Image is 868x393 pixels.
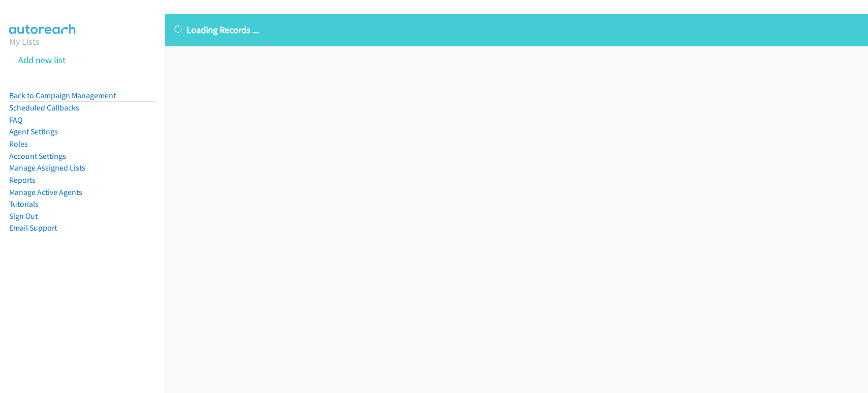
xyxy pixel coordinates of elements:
[9,199,39,209] a: Tutorials
[9,187,82,197] a: Manage Active Agents
[9,223,57,233] a: Email Support
[9,139,28,149] a: Roles
[9,127,58,136] a: Agent Settings
[9,151,66,161] a: Account Settings
[9,36,40,47] a: My Lists
[9,103,79,113] a: Scheduled Callbacks
[9,211,38,221] a: Sign Out
[9,163,85,173] a: Manage Assigned Lists
[174,23,859,37] p: Loading Records ...
[9,91,116,100] a: Back to Campaign Management
[9,115,22,125] a: FAQ
[18,54,66,66] a: Add new list
[9,175,36,185] a: Reports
